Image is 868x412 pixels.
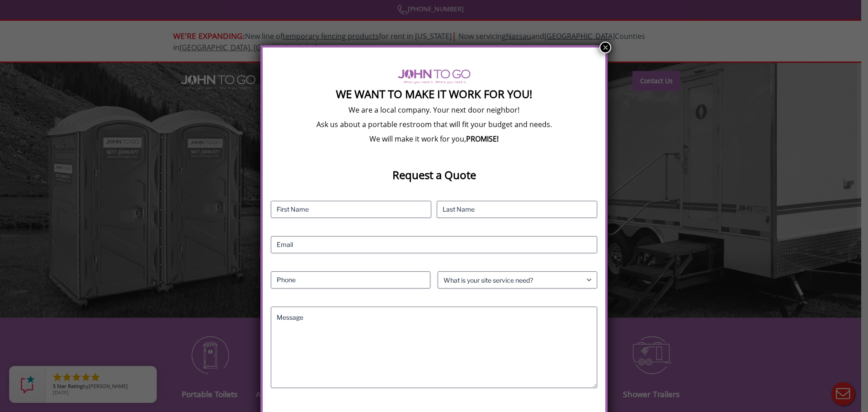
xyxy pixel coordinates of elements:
[398,69,471,84] img: logo of viptogo
[271,105,597,115] p: We are a local company. Your next door neighbor!
[271,134,597,144] p: We will make it work for you,
[466,134,499,144] b: PROMISE!
[392,167,476,182] strong: Request a Quote
[599,42,611,53] button: Close
[271,271,430,289] input: Phone
[271,119,597,129] p: Ask us about a portable restroom that will fit your budget and needs.
[336,86,532,101] strong: We Want To Make It Work For You!
[437,201,597,218] input: Last Name
[271,236,597,253] input: Email
[271,201,431,218] input: First Name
